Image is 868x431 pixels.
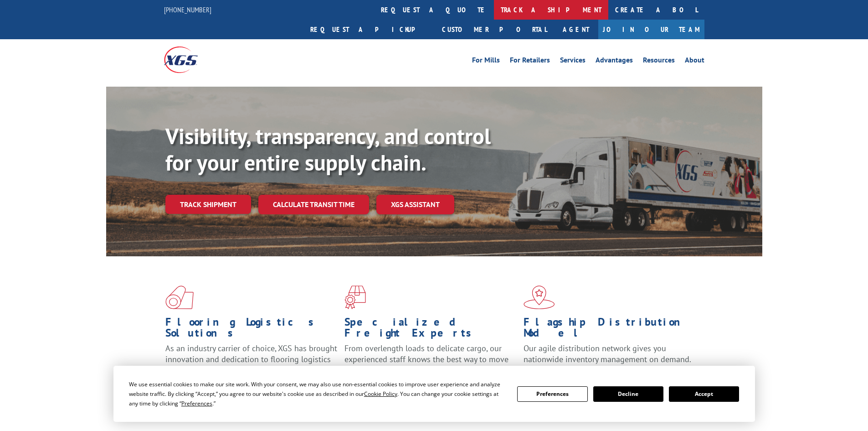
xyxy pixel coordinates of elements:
a: Resources [643,57,675,67]
a: Join Our Team [598,20,704,39]
img: xgs-icon-total-supply-chain-intelligence-red [165,286,194,309]
button: Preferences [517,386,587,402]
div: We use essential cookies to make our site work. With your consent, we may also use non-essential ... [129,379,506,408]
span: Our agile distribution network gives you nationwide inventory management on demand. [524,343,691,364]
h1: Flagship Distribution Model [524,317,696,343]
a: Customer Portal [435,20,554,39]
b: Visibility, transparency, and control for your entire supply chain. [165,122,491,177]
a: XGS ASSISTANT [376,195,454,214]
a: Request a pickup [303,20,435,39]
span: Preferences [181,400,212,407]
a: [PHONE_NUMBER] [164,5,211,14]
span: As an industry carrier of choice, XGS has brought innovation and dedication to flooring logistics... [165,343,337,375]
span: Cookie Policy [364,390,397,398]
p: From overlength loads to delicate cargo, our experienced staff knows the best way to move your fr... [344,343,517,384]
a: Services [560,57,586,67]
a: Advantages [596,57,633,67]
a: Track shipment [165,195,251,214]
a: Agent [554,20,598,39]
img: xgs-icon-flagship-distribution-model-red [524,286,555,309]
button: Decline [593,386,663,402]
button: Accept [669,386,739,402]
a: For Mills [472,57,500,67]
a: For Retailers [510,57,550,67]
img: xgs-icon-focused-on-flooring-red [344,286,366,309]
h1: Specialized Freight Experts [344,317,517,343]
a: About [685,57,704,67]
div: Cookie Consent Prompt [113,366,755,422]
h1: Flooring Logistics Solutions [165,317,338,343]
a: Calculate transit time [258,195,369,214]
